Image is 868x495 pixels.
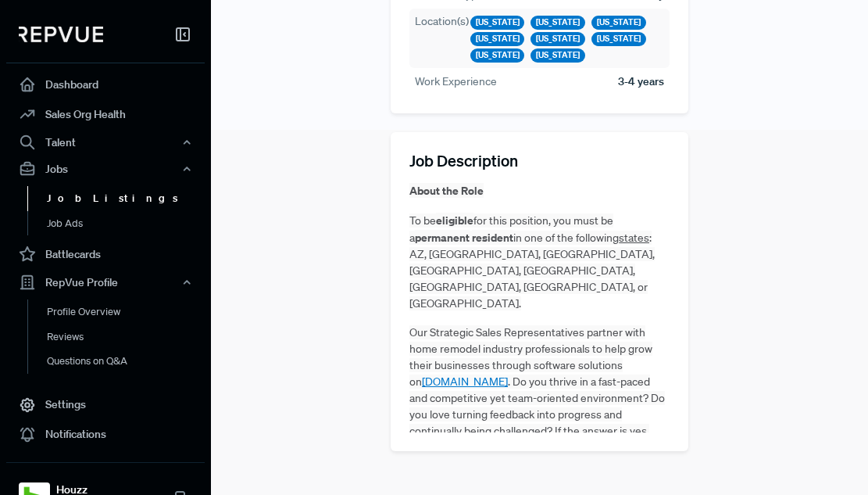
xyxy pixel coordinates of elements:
[6,390,205,420] a: Settings
[6,420,205,450] a: Notifications
[19,27,103,42] img: RepVue
[617,73,665,91] td: 3-4 years
[591,16,646,30] div: [US_STATE]
[6,129,205,156] button: Talent
[472,230,513,245] strong: resident
[6,239,205,269] a: Battlecards
[409,213,613,245] span: for this position, you must be a
[6,156,205,182] button: Jobs
[470,48,525,63] div: [US_STATE]
[409,325,652,389] span: Our Strategic Sales Representatives partner with home remodel industry professionals to help grow...
[6,70,205,99] a: Dashboard
[619,231,649,245] u: states
[27,186,226,211] a: Job Listings
[470,16,525,30] div: [US_STATE]
[27,349,226,374] a: Questions on Q&A
[422,375,508,389] a: [DOMAIN_NAME]
[415,230,470,245] strong: permanent
[414,13,470,63] th: Location(s)
[409,213,436,228] span: To be
[6,99,205,129] a: Sales Org Health
[530,48,585,63] div: [US_STATE]
[409,151,670,170] h5: Job Description
[530,32,585,46] div: [US_STATE]
[591,32,646,46] div: [US_STATE]
[27,211,226,236] a: Job Ads
[470,32,525,46] div: [US_STATE]
[409,183,484,198] strong: About the Role
[530,16,585,30] div: [US_STATE]
[27,300,226,325] a: Profile Overview
[409,375,665,454] span: . Do you thrive in a fast-paced and competitive yet team-oriented environment? Do you love turnin...
[513,231,619,245] span: in one of the following
[436,213,473,228] strong: eligible
[409,231,655,310] span: : AZ, [GEOGRAPHIC_DATA], [GEOGRAPHIC_DATA], [GEOGRAPHIC_DATA], [GEOGRAPHIC_DATA], [GEOGRAPHIC_DAT...
[27,325,226,350] a: Reviews
[414,73,498,91] th: Work Experience
[6,269,205,296] button: RepVue Profile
